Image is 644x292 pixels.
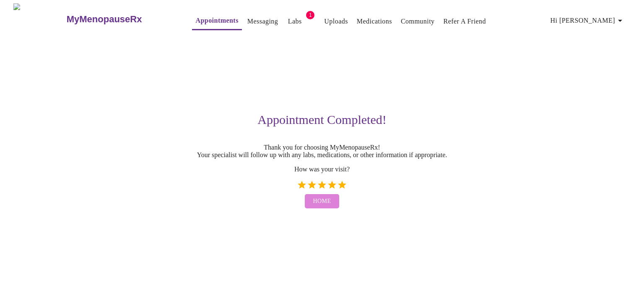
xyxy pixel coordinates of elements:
a: MyMenopauseRx [65,5,175,34]
img: MyMenopauseRx Logo [13,3,65,35]
button: Community [397,13,438,30]
span: Hi [PERSON_NAME] [551,15,625,26]
button: Refer a Friend [440,13,490,30]
a: Uploads [324,16,348,27]
a: Home [303,190,342,213]
h3: Appointment Completed! [64,113,580,127]
a: Refer a Friend [444,16,486,27]
span: Home [313,196,331,207]
button: Home [305,194,340,209]
button: Hi [PERSON_NAME] [547,12,628,29]
button: Uploads [321,13,351,30]
button: Appointments [192,12,241,30]
button: Labs [281,13,308,30]
a: Messaging [247,16,278,27]
span: 1 [306,11,314,19]
p: Thank you for choosing MyMenopauseRx! Your specialist will follow up with any labs, medications, ... [64,144,580,159]
a: Community [401,16,435,27]
button: Medications [353,13,395,30]
a: Labs [288,16,302,27]
a: Medications [357,16,392,27]
h3: MyMenopauseRx [67,14,142,25]
button: Messaging [244,13,281,30]
p: How was your visit? [64,166,580,173]
a: Appointments [195,15,238,26]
